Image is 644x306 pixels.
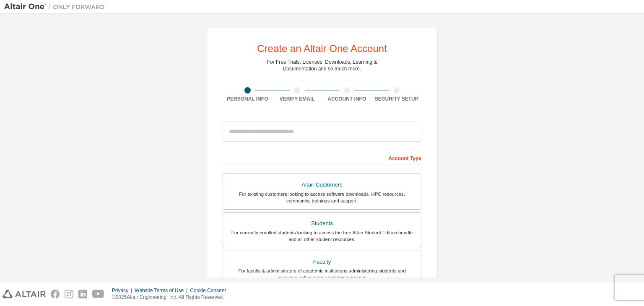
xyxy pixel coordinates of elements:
[78,290,87,298] img: linkedin.svg
[51,290,60,298] img: facebook.svg
[267,59,377,72] div: For Free Trials, Licenses, Downloads, Learning & Documentation and so much more.
[112,287,135,294] div: Privacy
[4,3,109,11] img: Altair One
[223,96,273,102] div: Personal Info
[228,267,416,281] div: For faculty & administrators of academic institutions administering students and accessing softwa...
[228,179,416,191] div: Altair Customers
[257,44,387,54] div: Create an Altair One Account
[3,290,46,298] img: altair_logo.svg
[92,290,104,298] img: youtube.svg
[372,96,422,102] div: Security Setup
[112,294,231,301] p: © 2025 Altair Engineering, Inc. All Rights Reserved.
[190,287,231,294] div: Cookie Consent
[223,151,421,164] div: Account Type
[228,218,416,229] div: Students
[228,256,416,268] div: Faculty
[228,191,416,204] div: For existing customers looking to access software downloads, HPC resources, community, trainings ...
[135,287,190,294] div: Website Terms of Use
[322,96,372,102] div: Account Info
[228,229,416,243] div: For currently enrolled students looking to access the free Altair Student Edition bundle and all ...
[65,290,73,298] img: instagram.svg
[273,96,322,102] div: Verify Email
